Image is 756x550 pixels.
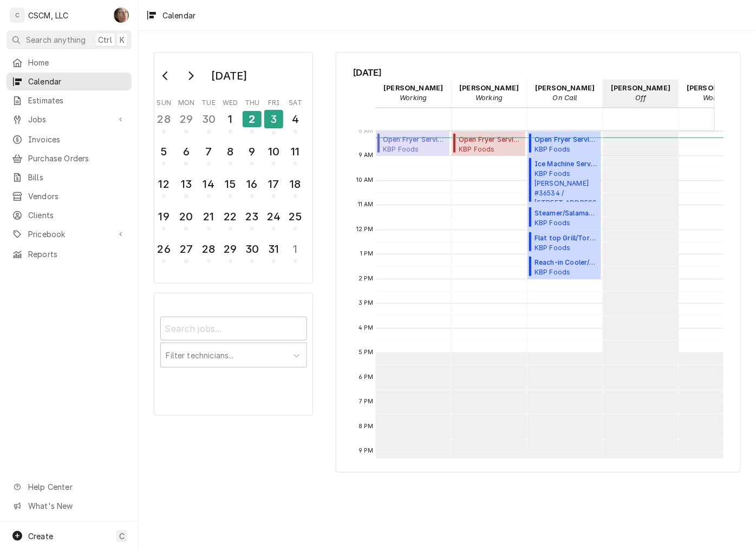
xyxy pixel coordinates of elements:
[265,143,282,160] div: 10
[356,373,376,382] span: 6 PM
[527,205,602,230] div: [Service] Steamer/Salamander/Cheesemelter Service KBP Foods Hannibal Taco Bell #36530 / 4413 McMa...
[114,8,129,23] div: Serra Heyen's Avatar
[26,34,86,45] span: Search anything
[452,132,526,156] div: Open Fryer Service(Past Due)KBP FoodsSouth Pueblo Taco Bell #37397 / [STREET_ADDRESS][US_STATE]
[222,111,239,127] div: 1
[6,478,132,496] a: Go to Help Center
[527,205,602,230] div: Steamer/Salamander/Cheesemelter Service(Upcoming)KBP Foods[PERSON_NAME] #36530 / 4413 [PERSON_NAM...
[535,233,598,243] span: Flat top Grill/Tortilla/ Panini ( Upcoming )
[354,66,724,80] span: [DATE]
[376,132,450,156] div: [Service] Open Fryer Service KBP Foods Mehlville KFC #5841 / 4071 Union Rd, Mehlville, Missouri 6...
[265,241,282,257] div: 31
[160,307,307,379] div: Calendar Filters
[679,80,754,107] div: Michal Wall - Working
[357,250,376,258] span: 1 PM
[527,80,603,107] div: James Bain - On Call
[356,422,376,431] span: 8 PM
[535,218,598,227] span: KBP Foods [PERSON_NAME] #36530 / 4413 [PERSON_NAME], [GEOGRAPHIC_DATA][US_STATE]
[28,532,53,541] span: Create
[175,95,198,108] th: Monday
[178,176,194,192] div: 13
[155,208,172,225] div: 19
[459,84,519,92] strong: [PERSON_NAME]
[535,135,598,145] span: Open Fryer Service ( Past Due )
[6,497,132,515] a: Go to What's New
[244,241,260,257] div: 30
[160,317,307,341] input: Search jobs...
[6,110,132,128] a: Go to Jobs
[28,500,125,512] span: What's New
[535,169,598,202] span: KBP Foods [PERSON_NAME] #36534 / [STREET_ADDRESS][US_STATE]
[114,8,129,23] div: SH
[178,143,194,160] div: 6
[553,94,577,102] em: On Call
[383,135,446,145] span: Open Fryer Service ( Active )
[356,447,376,455] span: 9 PM
[6,206,132,224] a: Clients
[222,241,239,257] div: 29
[452,132,526,156] div: [Service] Open Fryer Service KBP Foods South Pueblo Taco Bell #37397 / 1717 S. Pueblo Blvd, Puebl...
[28,95,126,106] span: Estimates
[222,143,239,160] div: 8
[200,208,217,225] div: 21
[6,187,132,205] a: Vendors
[244,176,260,192] div: 16
[635,94,646,102] em: Off
[527,230,602,255] div: Flat top Grill/Tortilla/ Panini(Upcoming)KBP Foods[PERSON_NAME] #36530 / 4413 [PERSON_NAME], [GEO...
[244,143,260,160] div: 9
[527,254,602,279] div: Reach-in Cooler/Freezer Service(Upcoming)KBP Foods[PERSON_NAME] #36530 / 4413 [PERSON_NAME], [GEO...
[155,241,172,257] div: 26
[527,132,602,156] div: [Service] Open Fryer Service KBP Foods Quincy Taco Bell #36534 / 826 Broadway, Quincy, Illinois 6...
[198,95,219,108] th: Tuesday
[6,91,132,109] a: Estimates
[178,241,194,257] div: 27
[611,84,670,92] strong: [PERSON_NAME]
[287,208,304,225] div: 25
[459,145,522,153] span: KBP Foods South Pueblo Taco Bell #37397 / [STREET_ADDRESS][US_STATE]
[154,293,313,415] div: Calendar Filters
[98,34,112,45] span: Ctrl
[178,208,194,225] div: 20
[356,127,376,135] span: 8 AM
[287,176,304,192] div: 18
[6,168,132,186] a: Bills
[155,176,172,192] div: 12
[222,208,239,225] div: 22
[28,10,68,21] div: CSCM, LLC
[243,111,262,127] div: 2
[475,94,503,102] em: Working
[28,228,110,240] span: Pricebook
[527,254,602,279] div: [Service] Reach-in Cooler/Freezer Service KBP Foods Hannibal Taco Bell #36530 / 4413 McMasters, H...
[527,132,602,156] div: Open Fryer Service(Past Due)KBP Foods[PERSON_NAME] #36534 / [STREET_ADDRESS][US_STATE]
[603,80,679,107] div: Jonnie Pakovich - Off
[28,209,126,221] span: Clients
[285,95,307,108] th: Saturday
[265,208,282,225] div: 24
[155,143,172,160] div: 5
[200,176,217,192] div: 14
[120,34,125,45] span: K
[527,156,602,205] div: [Service] Ice Machine Service KBP Foods Quincy Taco Bell #36534 / 826 Broadway, Quincy, Illinois ...
[6,73,132,90] a: Calendar
[6,149,132,167] a: Purchase Orders
[28,134,126,145] span: Invoices
[219,95,241,108] th: Wednesday
[155,67,177,84] button: Go to previous month
[119,531,125,542] span: C
[383,84,443,92] strong: [PERSON_NAME]
[375,80,451,107] div: Chris Lynch - Working
[687,84,746,92] strong: [PERSON_NAME]
[153,95,175,108] th: Sunday
[535,208,598,218] span: Steamer/Salamander/Cheesemelter Service ( Upcoming )
[356,348,376,357] span: 5 PM
[6,130,132,148] a: Invoices
[10,8,25,23] div: C
[28,481,125,493] span: Help Center
[354,176,376,185] span: 10 AM
[535,84,595,92] strong: [PERSON_NAME]
[535,243,598,252] span: KBP Foods [PERSON_NAME] #36530 / 4413 [PERSON_NAME], [GEOGRAPHIC_DATA][US_STATE]
[376,132,450,156] div: Open Fryer Service(Active)KBP FoodsMehlville KFC #[STREET_ADDRESS][US_STATE]
[265,176,282,192] div: 17
[527,156,602,205] div: Ice Machine Service(Upcoming)KBP Foods[PERSON_NAME] #36534 / [STREET_ADDRESS][US_STATE]
[242,95,263,108] th: Thursday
